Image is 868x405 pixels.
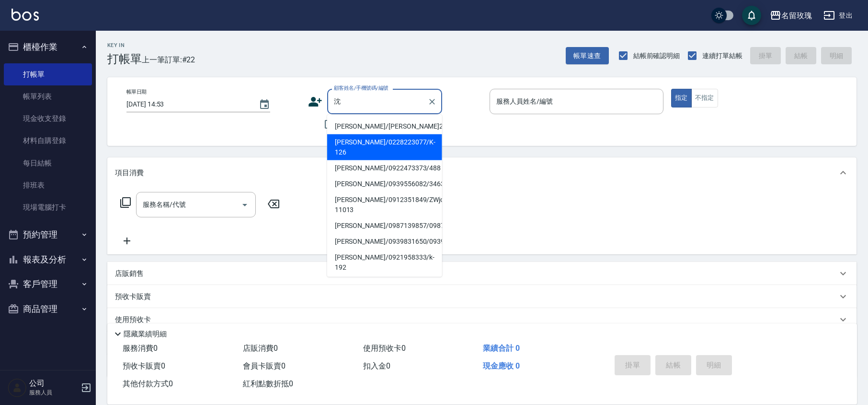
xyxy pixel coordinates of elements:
button: 櫃檯作業 [4,35,92,60]
p: 使用預收卡 [115,315,151,325]
li: [PERSON_NAME]/0939831650/0939831650 [327,234,442,250]
div: 使用預收卡 [107,308,857,331]
div: 店販銷售 [107,262,857,285]
li: [PERSON_NAME]/0987139857/0987139857 [327,218,442,234]
span: 服務消費 0 [123,344,158,353]
a: 現金收支登錄 [4,107,92,130]
li: [PERSON_NAME]/0228223077/K-126 [327,134,442,160]
a: 帳單列表 [4,85,92,107]
li: [PERSON_NAME]/[PERSON_NAME]221/221 [327,119,442,134]
div: 名留玫瑰 [781,10,812,22]
span: 結帳前確認明細 [633,51,680,61]
span: 業績合計 0 [483,344,520,353]
button: 帳單速查 [566,47,609,65]
span: 上一筆訂單:#22 [142,54,195,66]
p: 服務人員 [29,388,78,397]
p: 店販銷售 [115,269,144,279]
button: 不指定 [691,89,718,107]
img: Person [8,378,27,397]
label: 顧客姓名/手機號碼/編號 [334,84,388,92]
div: 項目消費 [107,157,857,188]
button: Open [237,197,252,213]
a: 每日結帳 [4,152,92,174]
li: [PERSON_NAME]/0912351849/ZWjo-11013 [327,192,442,218]
span: 扣入金 0 [363,361,390,370]
span: 店販消費 0 [243,344,278,353]
label: 帳單日期 [126,88,147,95]
a: 打帳單 [4,63,92,85]
button: Choose date, selected date is 2025-09-14 [253,93,276,116]
a: 現場電腦打卡 [4,196,92,218]
span: 紅利點數折抵 0 [243,379,293,388]
button: 指定 [671,89,692,107]
img: Logo [11,9,39,21]
button: save [742,6,761,25]
div: 預收卡販賣 [107,285,857,308]
span: 預收卡販賣 0 [123,361,165,370]
p: 項目消費 [115,168,144,178]
span: 現金應收 0 [483,361,520,370]
input: YYYY/MM/DD hh:mm [126,96,249,112]
button: Clear [425,95,439,108]
span: 會員卡販賣 0 [243,361,286,370]
h5: 公司 [29,379,78,388]
a: 排班表 [4,174,92,196]
li: [PERSON_NAME]/0955900909/vi-08191 [327,275,442,301]
p: 隱藏業績明細 [124,329,167,339]
p: 預收卡販賣 [115,292,151,302]
button: 預約管理 [4,222,92,247]
li: [PERSON_NAME]/0939556082/3463 [327,176,442,192]
button: 客戶管理 [4,272,92,297]
button: 報表及分析 [4,247,92,272]
button: 商品管理 [4,297,92,322]
span: 其他付款方式 0 [123,379,173,388]
h2: Key In [107,42,142,48]
li: [PERSON_NAME]/0921958333/k-192 [327,250,442,275]
a: 材料自購登錄 [4,130,92,152]
h3: 打帳單 [107,52,142,66]
button: 名留玫瑰 [766,6,816,25]
button: 登出 [820,7,857,24]
span: 使用預收卡 0 [363,344,406,353]
span: 連續打單結帳 [702,51,742,61]
li: [PERSON_NAME]/0922473373/488 [327,160,442,176]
